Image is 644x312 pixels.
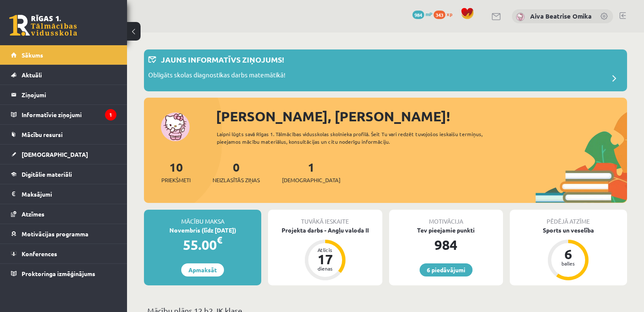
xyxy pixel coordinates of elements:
span: xp [447,11,452,17]
a: Sports un veselība 6 balles [510,226,627,282]
span: Konferences [22,250,57,257]
p: Obligāts skolas diagnostikas darbs matemātikā! [148,70,285,82]
a: Informatīvie ziņojumi1 [11,105,116,124]
a: Atzīmes [11,204,116,224]
span: Atzīmes [22,210,44,218]
a: Maksājumi [11,184,116,204]
div: Sports un veselība [510,226,627,235]
div: [PERSON_NAME], [PERSON_NAME]! [216,106,627,126]
div: 17 [312,252,338,266]
a: Projekta darbs - Angļu valoda II Atlicis 17 dienas [268,226,382,282]
a: Sākums [11,45,116,65]
div: Motivācija [389,210,503,226]
div: Pēdējā atzīme [510,210,627,226]
div: Tuvākā ieskaite [268,210,382,226]
span: Sākums [22,51,43,59]
a: Ziņojumi [11,85,116,104]
a: Rīgas 1. Tālmācības vidusskola [9,15,77,36]
div: Novembris (līdz [DATE]) [144,226,261,235]
a: 10Priekšmeti [161,159,191,184]
div: 6 [556,247,581,261]
a: Konferences [11,244,116,263]
span: [DEMOGRAPHIC_DATA] [22,151,88,158]
div: dienas [312,266,338,271]
span: [DEMOGRAPHIC_DATA] [282,176,340,184]
a: Mācību resursi [11,125,116,144]
div: 984 [389,235,503,255]
a: 6 piedāvājumi [420,263,473,276]
a: 984 mP [412,11,432,17]
div: Tev pieejamie punkti [389,226,503,235]
div: 55.00 [144,235,261,255]
a: Motivācijas programma [11,224,116,244]
a: Aiva Beatrise Omika [530,12,591,20]
span: 343 [434,11,445,19]
span: Mācību resursi [22,131,63,138]
legend: Ziņojumi [22,85,116,104]
span: 984 [412,11,424,19]
a: 343 xp [434,11,456,17]
a: 0Neizlasītās ziņas [213,159,260,184]
div: Mācību maksa [144,210,261,226]
a: [DEMOGRAPHIC_DATA] [11,145,116,164]
a: Jauns informatīvs ziņojums! Obligāts skolas diagnostikas darbs matemātikā! [148,54,623,87]
span: Priekšmeti [161,176,191,184]
i: 1 [105,109,116,120]
span: € [217,234,222,246]
a: Proktoringa izmēģinājums [11,264,116,283]
span: Neizlasītās ziņas [213,176,260,184]
a: Apmaksāt [181,263,224,276]
legend: Informatīvie ziņojumi [22,105,116,124]
span: Motivācijas programma [22,230,88,238]
div: balles [556,261,581,266]
a: Aktuāli [11,65,116,85]
img: Aiva Beatrise Omika [516,13,525,21]
span: Aktuāli [22,71,42,79]
span: mP [426,11,432,17]
a: 1[DEMOGRAPHIC_DATA] [282,159,340,184]
a: Digitālie materiāli [11,164,116,184]
p: Jauns informatīvs ziņojums! [161,54,284,65]
span: Proktoringa izmēģinājums [22,270,95,277]
legend: Maksājumi [22,184,116,204]
div: Laipni lūgts savā Rīgas 1. Tālmācības vidusskolas skolnieka profilā. Šeit Tu vari redzēt tuvojošo... [217,130,507,145]
div: Atlicis [312,247,338,252]
div: Projekta darbs - Angļu valoda II [268,226,382,235]
span: Digitālie materiāli [22,170,72,178]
